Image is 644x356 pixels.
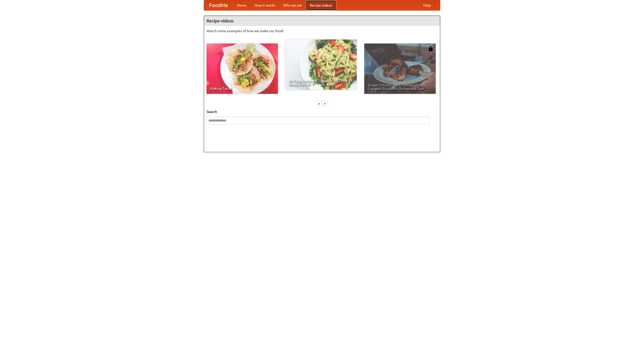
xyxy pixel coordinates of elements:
a: Who we are [279,0,306,10]
a: Help [419,0,435,10]
a: Recipe videos [306,0,336,10]
div: « [317,100,321,107]
h5: Search [207,109,437,114]
img: 483408.png [428,46,433,51]
div: » [323,100,327,107]
p: Watch some examples of how we make our food! [207,28,437,33]
h4: Recipe videos [204,16,440,26]
a: FoodMe [204,0,233,10]
a: Home [233,0,251,10]
span: Making Tacos [210,87,274,90]
a: Making Tacos [207,44,278,94]
a: An Easy, Summery Tomato Pasta That's Ready for Fall [285,39,357,90]
span: An Easy, Summery Tomato Pasta That's Ready for Fall [289,79,353,86]
a: How it works [251,0,279,10]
